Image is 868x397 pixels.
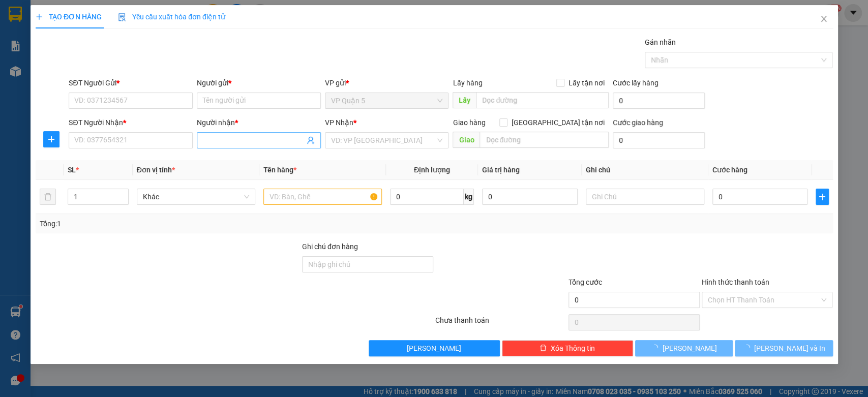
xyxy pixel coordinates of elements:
[540,344,547,352] span: delete
[453,79,482,87] span: Lấy hàng
[325,77,449,88] div: VP gửi
[414,166,450,174] span: Định lượng
[613,118,663,127] label: Cước giao hàng
[564,77,609,88] span: Lấy tận nơi
[613,79,659,87] label: Cước lấy hàng
[662,343,716,354] span: [PERSON_NAME]
[453,132,480,148] span: Giao
[68,166,76,174] span: SL
[453,118,485,127] span: Giao hàng
[501,340,633,356] button: deleteXóa Thông tin
[307,136,315,144] span: user-add
[701,278,769,286] label: Hình thức thanh toán
[36,13,43,20] span: plus
[137,166,175,174] span: Đơn vị tính
[369,340,500,356] button: [PERSON_NAME]
[482,189,578,205] input: 0
[581,160,708,180] th: Ghi chú
[476,92,609,108] input: Dọc đường
[325,118,353,127] span: VP Nhận
[613,132,705,148] input: Cước giao hàng
[819,15,827,23] span: close
[434,315,567,332] div: Chưa thanh toán
[809,5,837,34] button: Close
[651,344,662,351] span: loading
[585,189,704,205] input: Ghi Chú
[197,77,321,88] div: Người gửi
[712,166,747,174] span: Cước hàng
[480,132,609,148] input: Dọc đường
[464,189,474,205] span: kg
[645,38,676,46] label: Gán nhãn
[816,189,828,205] button: plus
[743,344,754,351] span: loading
[407,343,461,354] span: [PERSON_NAME]
[40,189,56,205] button: delete
[36,13,102,21] span: TẠO ĐƠN HÀNG
[43,131,59,147] button: plus
[118,13,225,21] span: Yêu cầu xuất hóa đơn điện tử
[735,340,832,356] button: [PERSON_NAME] và In
[507,117,609,128] span: [GEOGRAPHIC_DATA] tận nơi
[551,343,595,354] span: Xóa Thông tin
[302,256,433,272] input: Ghi chú đơn hàng
[143,189,249,204] span: Khác
[568,278,602,286] span: Tổng cước
[197,117,321,128] div: Người nhận
[482,166,520,174] span: Giá trị hàng
[302,242,358,251] label: Ghi chú đơn hàng
[69,117,193,128] div: SĐT Người Nhận
[613,93,705,109] input: Cước lấy hàng
[263,166,296,174] span: Tên hàng
[331,93,443,108] span: VP Quận 5
[118,13,126,21] img: icon
[40,218,336,229] div: Tổng: 1
[263,189,382,205] input: VD: Bàn, Ghế
[453,92,476,108] span: Lấy
[69,77,193,88] div: SĐT Người Gửi
[816,193,828,201] span: plus
[754,343,825,354] span: [PERSON_NAME] và In
[635,340,732,356] button: [PERSON_NAME]
[43,135,58,143] span: plus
